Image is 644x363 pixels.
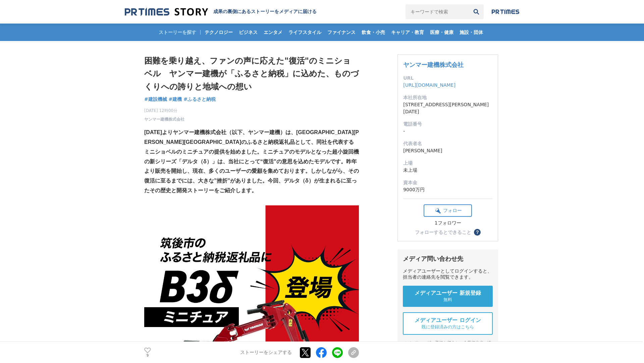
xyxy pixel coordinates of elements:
span: 既に登録済みの方はこちら [422,324,474,330]
a: #建機 [169,96,182,103]
a: メディアユーザー 新規登録 無料 [403,286,493,307]
dt: 資本金 [403,179,492,186]
span: メディアユーザー 新規登録 [415,290,481,297]
dd: [PERSON_NAME] [403,147,492,154]
dd: - [403,128,492,135]
h2: 成果の裏側にあるストーリーをメディアに届ける [213,9,317,15]
a: #ふるさと納税 [183,96,216,103]
div: メディア問い合わせ先 [403,255,493,263]
dd: 未上場 [403,167,492,174]
span: 施設・団体 [457,29,486,35]
a: ヤンマー建機株式会社 [403,61,464,68]
span: キャリア・教育 [388,29,427,35]
a: #建設機械 [144,96,167,103]
a: ファイナンス [325,24,358,41]
dd: [STREET_ADDRESS][PERSON_NAME][DATE] [403,101,492,115]
a: 施設・団体 [457,24,486,41]
a: ヤンマー建機株式会社 [144,116,184,122]
span: ファイナンス [325,29,358,35]
span: 飲食・小売 [359,29,388,35]
button: ？ [474,229,481,236]
dt: 上場 [403,160,492,167]
img: prtimes [492,9,519,14]
div: メディアユーザーとしてログインすると、担当者の連絡先を閲覧できます。 [403,268,493,280]
span: #ふるさと納税 [183,96,216,102]
p: ストーリーをシェアする [240,350,292,356]
img: 成果の裏側にあるストーリーをメディアに届ける [125,7,208,16]
a: ビジネス [236,24,260,41]
a: テクノロジー [202,24,235,41]
a: [URL][DOMAIN_NAME] [403,82,455,88]
button: フォロー [424,204,472,217]
span: テクノロジー [202,29,235,35]
span: ビジネス [236,29,260,35]
dd: 9000万円 [403,186,492,193]
div: 1フォロワー [424,220,472,226]
span: メディアユーザー ログイン [415,317,481,324]
span: ？ [475,230,480,235]
input: キーワードで検索 [406,4,469,19]
p: 9 [144,354,151,357]
a: メディアユーザー ログイン 既に登録済みの方はこちら [403,312,493,335]
dt: URL [403,75,492,82]
a: ライフスタイル [286,24,324,41]
a: 飲食・小売 [359,24,388,41]
span: 医療・健康 [427,29,456,35]
a: 成果の裏側にあるストーリーをメディアに届ける 成果の裏側にあるストーリーをメディアに届ける [125,7,317,16]
a: 医療・健康 [427,24,456,41]
span: [DATE] 12時00分 [144,108,184,114]
button: 検索 [469,4,484,19]
a: エンタメ [261,24,285,41]
span: #建設機械 [144,96,167,102]
dt: 電話番号 [403,121,492,128]
span: #建機 [169,96,182,102]
dt: 本社所在地 [403,94,492,101]
strong: [DATE]よりヤンマー建機株式会社（以下、ヤンマー建機）は、[GEOGRAPHIC_DATA][PERSON_NAME][GEOGRAPHIC_DATA]のふるさと納税返礼品として、同社を代表... [144,129,359,193]
span: ライフスタイル [286,29,324,35]
span: 無料 [443,297,452,303]
div: フォローするとできること [415,230,471,235]
a: キャリア・教育 [388,24,427,41]
dt: 代表者名 [403,140,492,147]
h1: 困難を乗り越え、ファンの声に応えた"復活"のミニショベル ヤンマー建機が「ふるさと納税」に込めた、ものづくりへの誇りと地域への想い [144,54,359,93]
span: エンタメ [261,29,285,35]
